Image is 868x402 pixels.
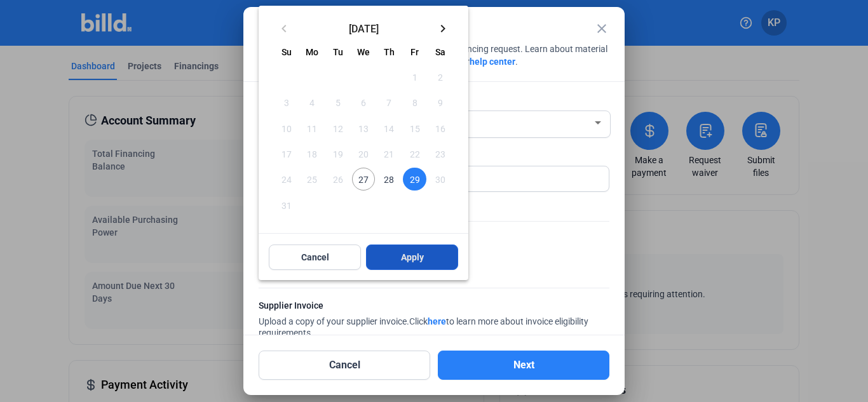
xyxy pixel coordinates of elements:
[301,91,323,114] span: 4
[333,47,343,57] span: Tu
[327,168,349,191] span: 26
[402,166,427,192] button: August 29, 2025
[428,116,453,141] button: August 16, 2025
[429,65,452,88] span: 2
[325,90,351,115] button: August 5, 2025
[351,166,376,192] button: August 27, 2025
[325,166,351,192] button: August 26, 2025
[297,23,430,33] span: [DATE]
[402,90,427,115] button: August 8, 2025
[429,91,452,114] span: 9
[428,166,453,192] button: August 30, 2025
[327,91,349,114] span: 5
[403,142,426,165] span: 22
[352,168,375,191] span: 27
[376,141,402,166] button: August 21, 2025
[299,166,325,192] button: August 25, 2025
[376,116,402,141] button: August 14, 2025
[402,116,427,141] button: August 15, 2025
[274,64,402,90] td: AUG
[429,142,452,165] span: 23
[357,47,370,57] span: We
[352,117,375,140] span: 13
[377,142,400,165] span: 21
[428,90,453,115] button: August 9, 2025
[366,245,458,270] button: Apply
[352,91,375,114] span: 6
[376,166,402,192] button: August 28, 2025
[275,117,298,140] span: 10
[376,90,402,115] button: August 7, 2025
[351,116,376,141] button: August 13, 2025
[377,117,400,140] span: 14
[402,64,427,90] button: August 1, 2025
[281,47,292,57] span: Su
[275,168,298,191] span: 24
[299,141,325,166] button: August 18, 2025
[275,193,298,216] span: 31
[377,168,400,191] span: 28
[403,91,426,114] span: 8
[402,141,427,166] button: August 22, 2025
[276,21,292,36] mat-icon: keyboard_arrow_left
[301,168,323,191] span: 25
[274,166,299,192] button: August 24, 2025
[274,141,299,166] button: August 17, 2025
[325,141,351,166] button: August 19, 2025
[301,117,323,140] span: 11
[275,142,298,165] span: 17
[306,47,318,57] span: Mo
[325,116,351,141] button: August 12, 2025
[428,141,453,166] button: August 23, 2025
[429,117,452,140] span: 16
[301,251,329,264] span: Cancel
[410,47,419,57] span: Fr
[384,47,395,57] span: Th
[274,90,299,115] button: August 3, 2025
[327,142,349,165] span: 19
[299,116,325,141] button: August 11, 2025
[403,168,426,191] span: 29
[299,90,325,115] button: August 4, 2025
[403,117,426,140] span: 15
[435,21,451,36] mat-icon: keyboard_arrow_right
[351,90,376,115] button: August 6, 2025
[269,245,361,270] button: Cancel
[275,91,298,114] span: 3
[435,47,445,57] span: Sa
[403,65,426,88] span: 1
[351,141,376,166] button: August 20, 2025
[301,142,323,165] span: 18
[428,64,453,90] button: August 2, 2025
[377,91,400,114] span: 7
[327,117,349,140] span: 12
[401,251,424,264] span: Apply
[352,142,375,165] span: 20
[274,192,299,217] button: August 31, 2025
[429,168,452,191] span: 30
[274,116,299,141] button: August 10, 2025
